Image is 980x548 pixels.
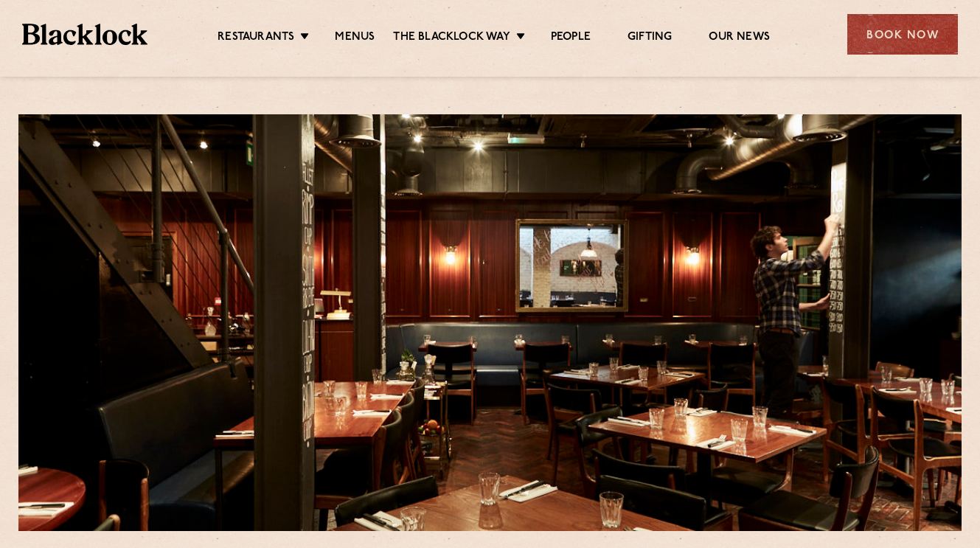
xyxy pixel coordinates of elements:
a: Restaurants [218,30,294,46]
a: The Blacklock Way [393,30,510,46]
img: BL_Textured_Logo-footer-cropped.svg [22,24,147,45]
div: Book Now [847,14,958,55]
a: Menus [335,30,375,46]
a: Our News [709,30,770,46]
a: People [551,30,591,46]
a: Gifting [628,30,672,46]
